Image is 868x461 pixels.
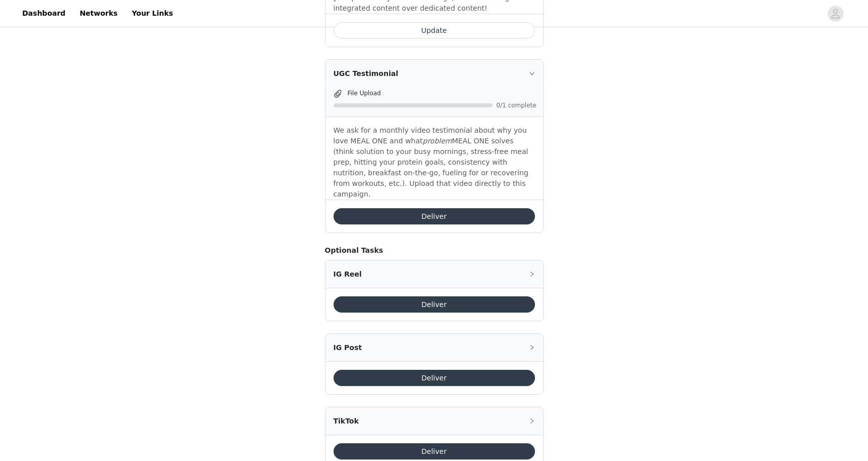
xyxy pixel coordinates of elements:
[529,70,535,76] i: icon: right
[334,296,535,313] button: Deliver
[325,260,543,288] div: icon: rightIG Reel
[126,2,179,25] a: Your Links
[334,443,535,459] button: Deliver
[73,2,123,25] a: Networks
[529,418,535,424] i: icon: right
[334,370,535,386] button: Deliver
[16,2,71,25] a: Dashboard
[348,90,381,97] span: File Upload
[423,137,452,145] em: problem
[325,245,544,256] h4: Optional Tasks
[325,60,543,87] div: icon: rightUGC Testimonial
[334,125,535,200] p: We ask for a monthly video testimonial about why you love MEAL ONE and what MEAL ONE solves (thin...
[831,6,840,22] div: avatar
[529,344,535,351] i: icon: right
[334,22,535,39] button: Update
[497,102,537,108] span: 0/1 complete
[529,271,535,277] i: icon: right
[325,334,543,361] div: icon: rightIG Post
[334,208,535,224] button: Deliver
[325,407,543,435] div: icon: rightTikTok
